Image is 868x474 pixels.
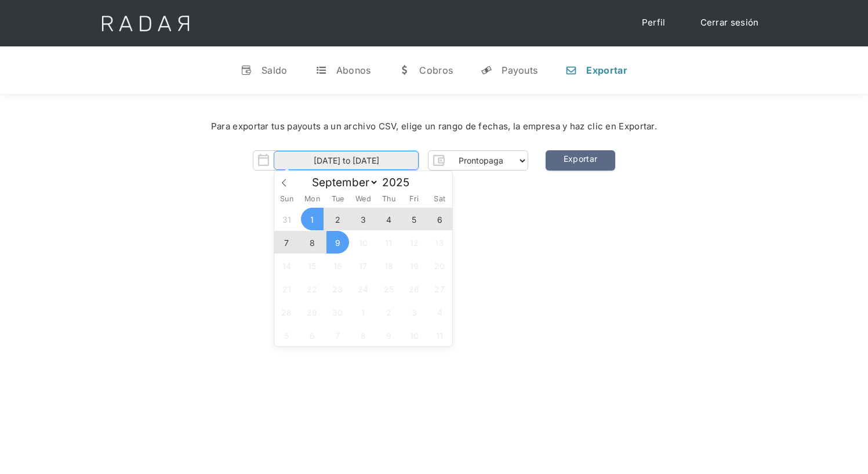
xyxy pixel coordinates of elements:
span: September 5, 2025 [403,208,426,230]
span: September 10, 2025 [352,231,375,254]
a: Perfil [630,12,677,34]
div: n [565,64,577,76]
span: September 29, 2025 [301,301,324,323]
div: w [398,64,410,76]
span: September 6, 2025 [428,208,451,230]
span: September 11, 2025 [377,231,400,254]
input: Year [379,176,420,189]
span: August 31, 2025 [275,208,298,230]
span: October 11, 2025 [428,324,451,346]
span: Thu [376,196,401,203]
div: y [481,64,492,76]
span: September 24, 2025 [352,277,375,300]
span: October 8, 2025 [352,324,375,346]
div: t [315,64,327,76]
span: October 3, 2025 [403,301,426,323]
select: Month [306,175,379,190]
span: Sat [427,196,452,203]
span: September 28, 2025 [275,301,298,323]
span: September 30, 2025 [326,301,349,323]
span: September 19, 2025 [403,254,426,277]
span: October 4, 2025 [428,301,451,323]
a: Exportar [546,150,615,171]
span: September 1, 2025 [301,208,324,230]
span: September 14, 2025 [275,254,298,277]
span: September 23, 2025 [326,277,349,300]
span: September 12, 2025 [403,231,426,254]
a: Cerrar sesión [689,12,771,34]
span: September 2, 2025 [326,208,349,230]
form: Form [253,150,528,171]
span: September 25, 2025 [377,277,400,300]
div: Exportar [586,64,627,76]
span: September 16, 2025 [326,254,349,277]
span: September 17, 2025 [352,254,375,277]
span: Fri [401,196,427,203]
div: Para exportar tus payouts a un archivo CSV, elige un rango de fechas, la empresa y haz clic en Ex... [35,120,833,133]
span: September 9, 2025 [326,231,349,254]
span: September 7, 2025 [275,231,298,254]
div: v [241,64,252,76]
div: Payouts [502,64,537,76]
span: October 9, 2025 [377,324,400,346]
span: Wed [350,196,376,203]
span: September 15, 2025 [301,254,324,277]
span: September 3, 2025 [352,208,375,230]
span: October 1, 2025 [352,301,375,323]
span: September 4, 2025 [377,208,400,230]
div: Saldo [262,64,288,76]
span: September 8, 2025 [301,231,324,254]
span: October 5, 2025 [275,324,298,346]
span: September 21, 2025 [275,277,298,300]
div: Abonos [336,64,371,76]
span: Tue [325,196,350,203]
span: Sun [274,196,300,203]
span: October 2, 2025 [377,301,400,323]
span: September 22, 2025 [301,277,324,300]
span: October 10, 2025 [403,324,426,346]
span: September 20, 2025 [428,254,451,277]
span: September 26, 2025 [403,277,426,300]
span: October 7, 2025 [326,324,349,346]
span: September 13, 2025 [428,231,451,254]
span: October 6, 2025 [301,324,324,346]
span: Mon [299,196,325,203]
div: Cobros [419,64,453,76]
span: September 18, 2025 [377,254,400,277]
span: September 27, 2025 [428,277,451,300]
